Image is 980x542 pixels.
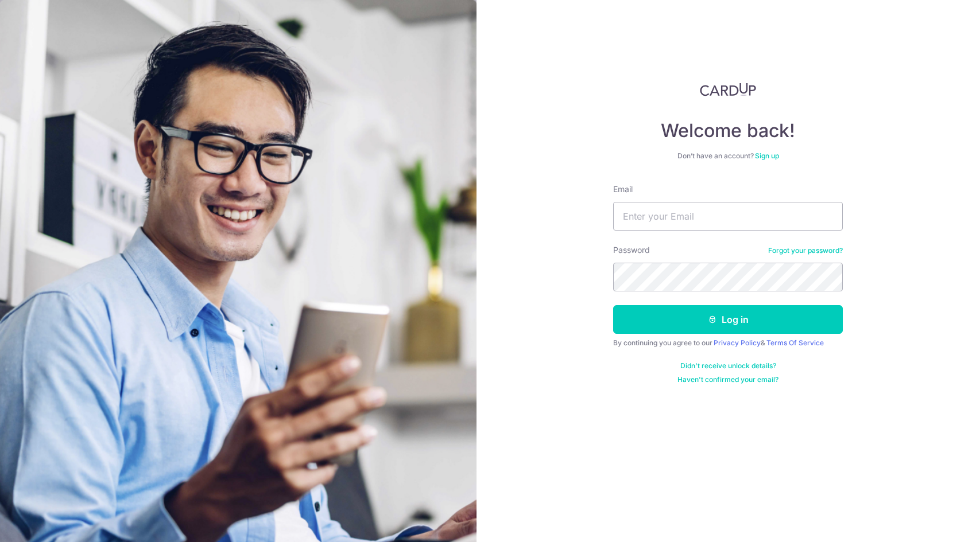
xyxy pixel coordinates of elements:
img: CardUp Logo [700,83,756,96]
a: Terms Of Service [766,338,824,347]
a: Forgot your password? [768,246,843,255]
h4: Welcome back! [613,119,843,142]
div: By continuing you agree to our & [613,338,843,348]
div: Don’t have an account? [613,151,843,161]
button: Log in [613,305,843,334]
input: Enter your Email [613,202,843,231]
a: Haven't confirmed your email? [677,375,778,384]
label: Email [613,184,633,195]
a: Privacy Policy [714,338,761,347]
a: Didn't receive unlock details? [680,361,776,371]
label: Password [613,244,650,256]
a: Sign up [755,151,779,160]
